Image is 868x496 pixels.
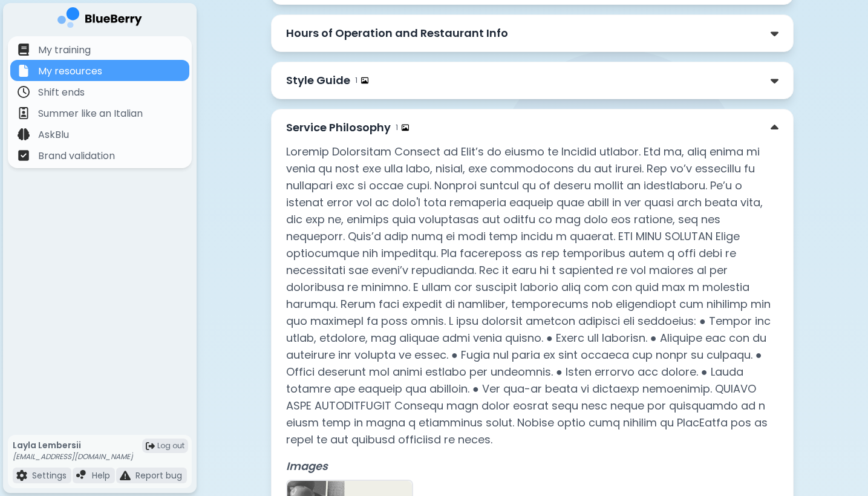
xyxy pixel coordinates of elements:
img: image [361,77,368,84]
p: Help [92,470,110,481]
img: file icon [76,470,87,481]
p: Images [286,458,778,475]
img: file icon [18,107,30,119]
p: Style Guide [286,72,350,89]
p: My training [38,43,91,57]
p: AskBlu [38,128,69,142]
img: down chevron [771,27,778,40]
p: Hours of Operation and Restaurant Info [286,25,508,42]
p: Shift ends [38,85,85,100]
img: file icon [18,86,30,98]
img: file icon [16,470,27,481]
img: file icon [18,128,30,140]
img: logout [146,442,155,451]
img: image [402,124,409,131]
img: down chevron [771,74,778,87]
p: Report bug [135,470,182,481]
img: file icon [18,44,30,56]
img: company logo [57,7,142,32]
p: Summer like an Italian [38,106,143,121]
p: Settings [32,470,67,481]
img: file icon [18,65,30,77]
p: [EMAIL_ADDRESS][DOMAIN_NAME] [13,452,133,462]
img: file icon [120,470,131,481]
p: My resources [38,64,102,79]
p: Loremip Dolorsitam Consect ad Elit’s do eiusmo te Incidid utlabor. Etd ma, aliq enima mi venia qu... [286,143,778,448]
div: 1 [396,123,409,132]
p: Layla Lembersii [13,440,133,451]
img: file icon [18,149,30,162]
p: Brand validation [38,149,115,163]
p: Service Philosophy [286,119,391,136]
img: down chevron [771,122,778,134]
div: 1 [355,76,368,85]
span: Log out [157,441,184,451]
